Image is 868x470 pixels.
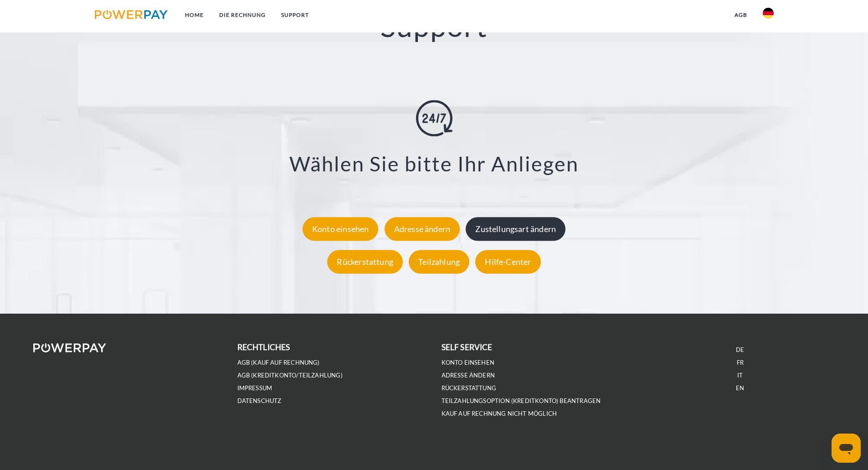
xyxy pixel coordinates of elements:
[473,257,543,267] a: Hilfe-Center
[237,342,290,352] b: rechtliches
[406,257,472,267] a: Teilzahlung
[55,151,813,176] h3: Wählen Sie bitte Ihr Anliegen
[763,8,774,19] img: de
[736,346,744,354] a: DE
[382,224,462,234] a: Adresse ändern
[466,217,565,241] div: Zustellungsart ändern
[442,372,495,379] a: Adresse ändern
[273,7,317,23] a: SUPPORT
[463,224,568,234] a: Zustellungsart ändern
[736,384,744,392] a: EN
[737,372,743,379] a: IT
[442,397,601,405] a: Teilzahlungsoption (KREDITKONTO) beantragen
[95,10,168,19] img: logo-powerpay.svg
[327,250,403,274] div: Rückerstattung
[737,359,744,367] a: FR
[237,372,343,379] a: AGB (Kreditkonto/Teilzahlung)
[211,7,273,23] a: DIE RECHNUNG
[237,384,272,392] a: IMPRESSUM
[416,100,452,136] img: online-shopping.svg
[442,342,493,352] b: self service
[727,7,755,23] a: agb
[385,217,460,241] div: Adresse ändern
[832,434,861,463] iframe: Schaltfläche zum Öffnen des Messaging-Fensters
[475,250,540,274] div: Hilfe-Center
[237,359,320,367] a: AGB (Kauf auf Rechnung)
[442,410,557,418] a: Kauf auf Rechnung nicht möglich
[303,217,379,241] div: Konto einsehen
[177,7,211,23] a: Home
[442,384,497,392] a: Rückerstattung
[409,250,469,274] div: Teilzahlung
[442,359,495,367] a: Konto einsehen
[33,343,107,352] img: logo-powerpay-white.svg
[300,224,381,234] a: Konto einsehen
[325,257,405,267] a: Rückerstattung
[237,397,282,405] a: DATENSCHUTZ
